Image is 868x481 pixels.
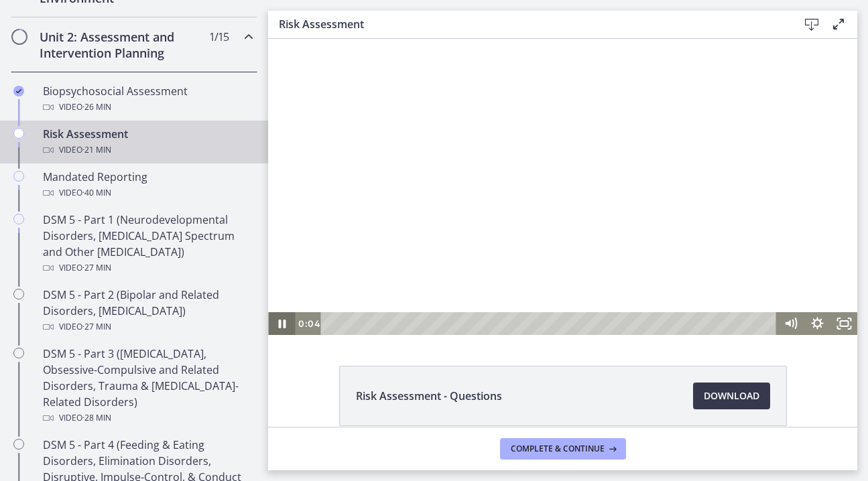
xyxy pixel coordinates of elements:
[43,185,252,201] div: Video
[40,29,203,61] h2: Unit 2: Assessment and Intervention Planning
[82,142,111,158] span: · 21 min
[209,29,229,45] span: 1 / 15
[43,212,252,276] div: DSM 5 - Part 1 (Neurodevelopmental Disorders, [MEDICAL_DATA] Spectrum and Other [MEDICAL_DATA])
[509,273,536,296] button: Mute
[82,185,111,201] span: · 40 min
[43,83,252,115] div: Biopsychosocial Assessment
[536,273,562,296] button: Show settings menu
[43,142,252,158] div: Video
[82,319,111,335] span: · 27 min
[268,39,857,335] iframe: Video Lesson
[43,99,252,115] div: Video
[82,260,111,276] span: · 27 min
[82,410,111,426] span: · 28 min
[13,86,24,96] i: Completed
[43,126,252,158] div: Risk Assessment
[43,346,252,426] div: DSM 5 - Part 3 ([MEDICAL_DATA], Obsessive-Compulsive and Related Disorders, Trauma & [MEDICAL_DAT...
[511,443,605,454] span: Complete & continue
[43,169,252,201] div: Mandated Reporting
[704,388,759,404] span: Download
[279,16,777,32] h3: Risk Assessment
[82,99,111,115] span: · 26 min
[43,319,252,335] div: Video
[562,273,589,296] button: Fullscreen
[43,410,252,426] div: Video
[693,383,770,409] a: Download
[43,287,252,335] div: DSM 5 - Part 2 (Bipolar and Related Disorders, [MEDICAL_DATA])
[356,388,502,404] span: Risk Assessment - Questions
[500,438,626,460] button: Complete & continue
[43,260,252,276] div: Video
